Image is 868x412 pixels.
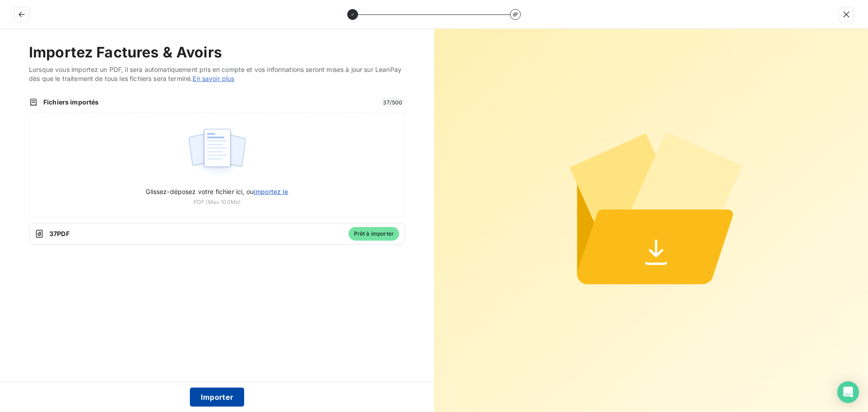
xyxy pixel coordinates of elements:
span: Lorsque vous importez un PDF, il sera automatiquement pris en compte et vos informations seront m... [29,65,405,83]
span: Glissez-déposez votre fichier ici, ou [146,188,288,195]
span: 37 PDF [49,229,343,238]
span: PDF (Max 100Mo) [193,198,241,206]
h2: Importez Factures & Avoirs [29,43,405,62]
img: illustration [187,123,247,181]
button: Importer [190,388,245,407]
span: importez le [254,188,288,195]
a: En savoir plus [193,75,234,82]
span: Fichiers importés [43,98,375,107]
div: Open Intercom Messenger [837,381,859,403]
span: Prêt à importer [349,227,399,241]
span: 37 / 500 [380,98,405,106]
